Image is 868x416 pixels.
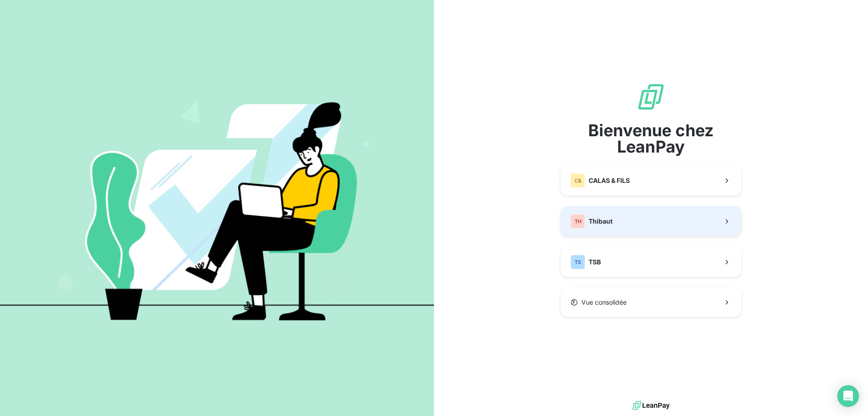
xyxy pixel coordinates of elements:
img: logo [632,399,670,412]
span: CALAS & FILS [589,176,630,185]
span: Thibaut [589,217,613,226]
span: TSB [589,258,601,267]
div: Open Intercom Messenger [837,385,859,407]
button: TSTSB [561,247,741,277]
span: Vue consolidée [581,298,627,307]
button: C&CALAS & FILS [561,166,741,196]
div: C& [571,173,585,188]
div: TS [571,255,585,269]
button: Vue consolidée [561,288,741,317]
img: logo sigle [637,82,665,111]
div: TH [571,214,585,229]
button: THThibaut [561,206,741,236]
span: Bienvenue chez LeanPay [561,122,741,155]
